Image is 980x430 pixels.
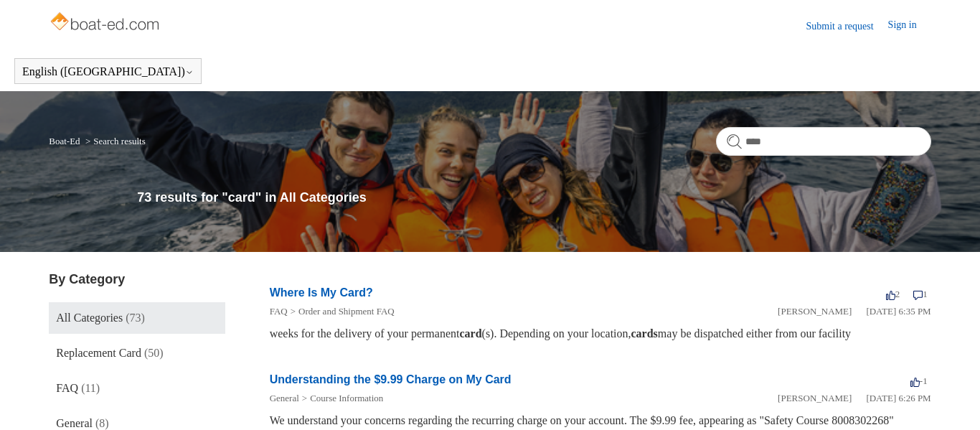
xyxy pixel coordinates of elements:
a: Boat-Ed [49,136,80,146]
a: Replacement Card (50) [49,337,225,369]
li: FAQ [270,304,288,319]
span: FAQ [56,382,78,394]
div: Live chat [943,393,980,430]
div: We understand your concerns regarding the recurring charge on your account. The $9.99 fee, appear... [270,412,931,429]
div: weeks for the delivery of your permanent (s). Depending on your location, may be dispatched eithe... [270,325,931,342]
li: Boat-Ed [49,136,83,146]
a: Submit a request [806,19,888,34]
li: Course Information [299,391,384,406]
a: FAQ [270,306,288,317]
time: 01/05/2024, 18:35 [866,306,930,317]
span: 1 [913,289,928,299]
span: (8) [95,417,109,429]
input: Search [716,127,931,156]
h1: 73 results for "card" in All Categories [137,188,930,207]
span: General [56,417,93,429]
li: General [270,391,299,406]
a: All Categories (73) [49,302,225,334]
span: (73) [126,312,145,324]
em: cards [631,327,658,340]
a: Course Information [310,393,383,403]
span: All Categories [56,312,123,324]
span: (11) [81,382,100,394]
li: Order and Shipment FAQ [288,304,395,319]
li: [PERSON_NAME] [778,391,852,406]
img: Boat-Ed Help Center home page [49,9,163,37]
a: General [270,393,299,403]
a: FAQ (11) [49,373,225,404]
a: Order and Shipment FAQ [298,306,395,317]
em: card [459,327,481,340]
h3: By Category [49,270,225,289]
time: 01/05/2024, 18:26 [866,393,930,403]
button: English ([GEOGRAPHIC_DATA]) [22,65,194,78]
span: -1 [910,375,928,386]
li: Search results [83,136,146,146]
li: [PERSON_NAME] [778,304,852,319]
span: Replacement Card [56,347,141,359]
a: Sign in [888,17,931,34]
span: (50) [144,347,164,359]
a: Where Is My Card? [270,286,373,299]
a: Understanding the $9.99 Charge on My Card [270,373,512,385]
span: 2 [886,289,900,299]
